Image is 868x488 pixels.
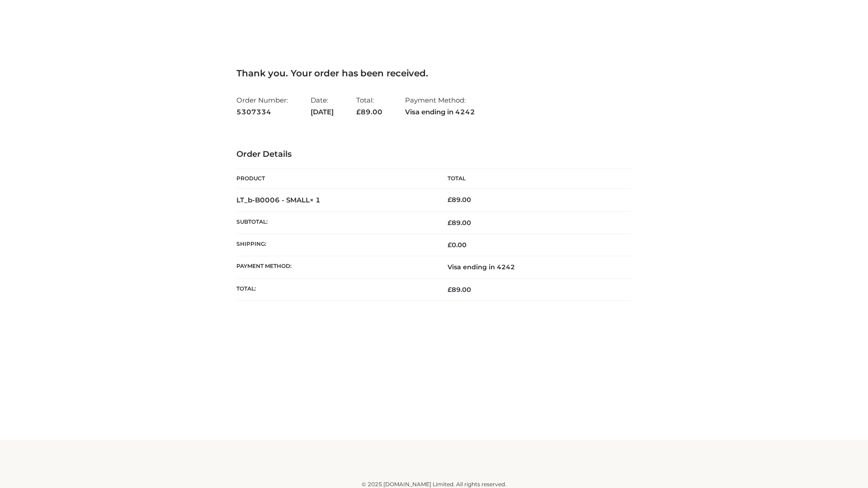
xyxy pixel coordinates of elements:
span: £ [448,286,452,294]
li: Payment Method: [405,92,475,120]
span: 89.00 [356,108,382,116]
li: Order Number: [236,92,288,120]
strong: [DATE] [311,106,334,118]
strong: × 1 [310,196,321,204]
span: £ [448,196,452,204]
bdi: 0.00 [448,241,467,249]
th: Total [434,169,632,189]
strong: LT_b-B0006 - SMALL [236,196,321,204]
bdi: 89.00 [448,196,471,204]
h3: Order Details [236,150,632,160]
th: Product [236,169,434,189]
th: Shipping: [236,234,434,256]
th: Total: [236,278,434,300]
span: £ [448,241,452,249]
th: Subtotal: [236,211,434,234]
span: £ [356,108,361,116]
strong: Visa ending in 4242 [405,106,475,118]
th: Payment method: [236,256,434,278]
li: Date: [311,92,334,120]
span: £ [448,219,452,227]
span: 89.00 [448,219,471,227]
td: Visa ending in 4242 [434,256,632,278]
strong: 5307334 [236,106,288,118]
li: Total: [356,92,382,120]
span: 89.00 [448,286,471,294]
h3: Thank you. Your order has been received. [236,68,632,79]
